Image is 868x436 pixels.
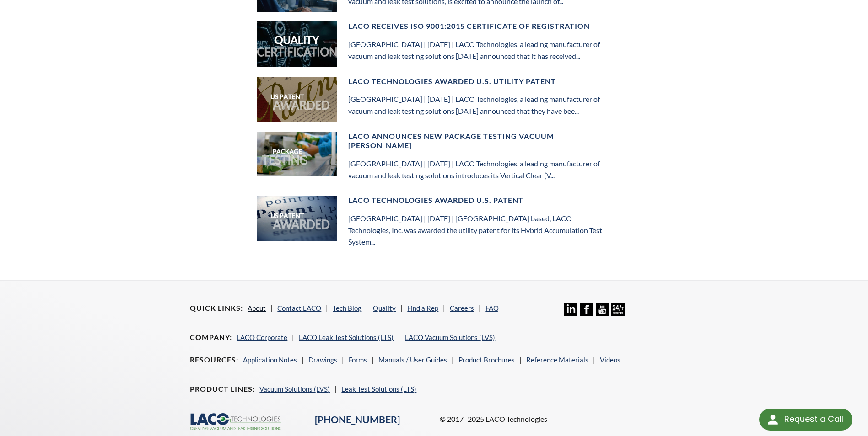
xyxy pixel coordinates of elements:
[526,356,588,364] a: Reference Materials
[759,409,852,431] div: Request a Call
[611,309,625,318] a: 24/7 Support
[259,385,330,393] a: Vacuum Solutions (LVS)
[348,158,612,181] p: [GEOGRAPHIC_DATA] | [DATE] | LACO Technologies, a leading manufacturer of vacuum and leak testing...
[784,409,843,430] div: Request a Call
[348,38,612,62] p: [GEOGRAPHIC_DATA] | [DATE] | LACO Technologies, a leading manufacturer of vacuum and leak testing...
[257,132,337,177] img: LACO Announces New Package Testing Vacuum Chambers
[308,356,337,364] a: Drawings
[407,304,438,312] a: Find a Rep
[190,333,232,342] h4: Company
[257,196,337,241] img: LACO Technologies awarded U.S. Patent
[257,21,337,67] img: LACO Receives ISO 9001:2015 Certificate of Registration
[405,333,495,341] a: LACO Vacuum Solutions (LVS)
[251,77,617,86] a: LACO Technologies awarded U.S. Utility Patent [GEOGRAPHIC_DATA] | [DATE] | LACO Technologies, a l...
[277,304,321,312] a: Contact LACO
[341,385,416,393] a: Leak Test Solutions (LTS)
[299,333,394,341] a: LACO Leak Test Solutions (LTS)
[248,304,266,312] a: About
[485,304,499,312] a: FAQ
[348,196,612,205] h4: LACO Technologies awarded U.S. Patent
[348,132,612,151] h4: LACO Announces New Package Testing Vacuum [PERSON_NAME]
[611,303,625,316] img: 24/7 Support Icon
[251,196,617,205] a: LACO Technologies awarded U.S. Patent [GEOGRAPHIC_DATA] | [DATE] | [GEOGRAPHIC_DATA] based, LACO ...
[450,304,474,312] a: Careers
[458,356,515,364] a: Product Brochures
[348,213,612,248] p: [GEOGRAPHIC_DATA] | [DATE] | [GEOGRAPHIC_DATA] based, LACO Technologies, Inc. was awarded the uti...
[257,77,337,122] img: LACO Technologies awarded U.S. Utility Patent
[190,355,238,365] h4: Resources
[348,93,612,117] p: [GEOGRAPHIC_DATA] | [DATE] | LACO Technologies, a leading manufacturer of vacuum and leak testing...
[251,132,617,141] a: LACO Announces New Package Testing Vacuum [PERSON_NAME] [GEOGRAPHIC_DATA] | [DATE] | LACO Technol...
[600,356,620,364] a: Videos
[349,356,367,364] a: Forms
[333,304,361,312] a: Tech Blog
[243,356,297,364] a: Application Notes
[315,414,400,425] a: [PHONE_NUMBER]
[348,77,612,86] h4: LACO Technologies awarded U.S. Utility Patent
[373,304,396,312] a: Quality
[190,303,243,313] h4: Quick Links
[440,413,678,425] p: © 2017 -2025 LACO Technologies
[251,22,617,31] a: LACO Receives ISO 9001:2015 Certificate of Registration [GEOGRAPHIC_DATA] | [DATE] | LACO Technol...
[237,333,287,341] a: LACO Corporate
[378,356,447,364] a: Manuals / User Guides
[766,412,780,427] img: round button
[190,384,255,394] h4: Product Lines
[348,21,612,31] h4: LACO Receives ISO 9001:2015 Certificate of Registration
